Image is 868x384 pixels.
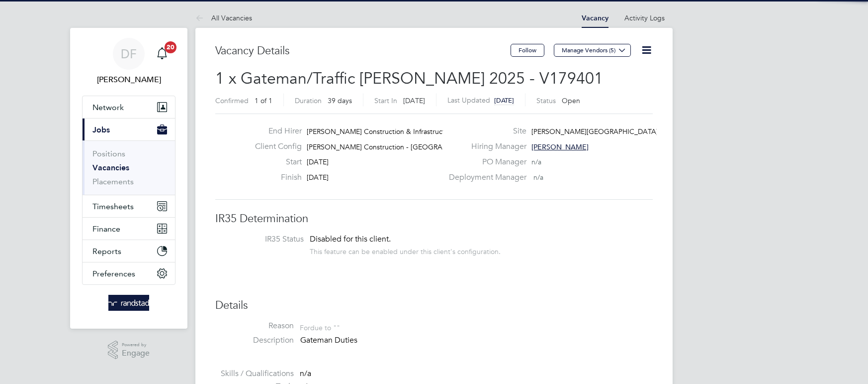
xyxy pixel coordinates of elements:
a: All Vacancies [195,13,252,22]
a: Go to home page [82,295,175,311]
label: Start [247,157,302,167]
nav: Main navigation [70,28,187,329]
label: End Hirer [247,126,302,136]
span: [PERSON_NAME] [531,142,589,151]
span: n/a [533,173,543,182]
label: Client Config [247,141,302,152]
span: Network [92,103,124,112]
span: 39 days [328,96,352,105]
label: Finish [247,172,302,183]
label: Description [215,335,294,346]
h3: Vacancy Details [215,44,511,58]
a: Powered byEngage [108,341,150,360]
a: Vacancy [582,14,608,22]
label: Site [443,126,526,136]
span: Open [562,96,580,105]
label: PO Manager [443,157,526,167]
span: [DATE] [403,96,425,105]
span: [PERSON_NAME] Construction - [GEOGRAPHIC_DATA] [307,142,482,151]
button: Manage Vendors (5) [554,44,631,57]
span: Preferences [92,269,135,278]
button: Preferences [83,262,175,284]
button: Finance [83,218,175,240]
a: Positions [92,149,125,158]
a: DF[PERSON_NAME] [82,38,175,86]
a: Placements [92,177,134,186]
span: Timesheets [92,202,134,211]
button: Network [83,96,175,118]
label: Status [536,96,556,105]
h3: Details [215,298,653,313]
label: Confirmed [215,96,249,105]
span: [DATE] [307,173,329,182]
span: [DATE] [307,157,329,166]
span: Reports [92,247,121,256]
span: Engage [122,349,150,358]
h3: IR35 Determination [215,212,653,226]
p: Gateman Duties [300,335,653,346]
span: Powered by [122,341,150,349]
label: Duration [295,96,322,105]
span: Finance [92,224,120,234]
label: Last Updated [447,96,490,105]
a: Vacancies [92,163,129,172]
span: n/a [300,369,311,379]
span: 1 of 1 [255,96,272,105]
span: Jobs [92,125,110,134]
button: Follow [511,44,544,57]
label: Skills / Qualifications [215,369,294,379]
a: Activity Logs [624,13,665,22]
img: randstad-logo-retina.png [108,295,150,311]
span: 20 [165,41,176,53]
span: [DATE] [494,96,514,105]
label: IR35 Status [225,234,304,245]
label: Deployment Manager [443,172,526,183]
label: Hiring Manager [443,141,526,152]
button: Timesheets [83,195,175,217]
span: Dan Fitton [82,74,175,86]
label: Start In [374,96,397,105]
span: Disabled for this client. [310,234,391,244]
a: 20 [152,38,172,70]
button: Reports [83,240,175,262]
div: This feature can be enabled under this client's configuration. [310,245,501,256]
div: For due to "" [300,321,340,332]
span: n/a [531,157,541,166]
label: Reason [215,321,294,331]
span: [PERSON_NAME] Construction & Infrastruct… [307,127,452,136]
span: DF [121,47,137,60]
div: Jobs [83,140,175,195]
button: Jobs [83,119,175,140]
span: 1 x Gateman/Traffic [PERSON_NAME] 2025 - V179401 [215,69,603,88]
span: [PERSON_NAME][GEOGRAPHIC_DATA] (13W007) [531,127,691,136]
